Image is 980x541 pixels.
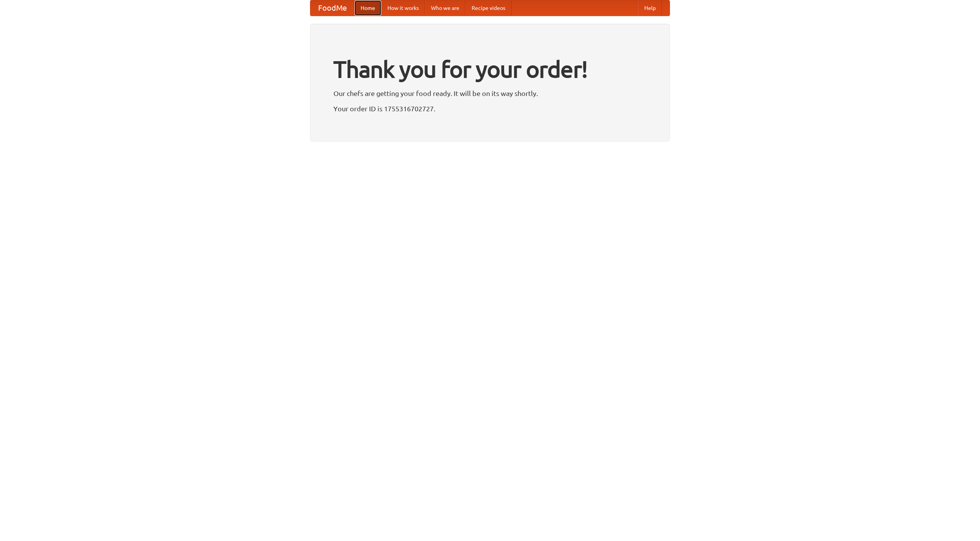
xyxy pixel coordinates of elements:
[381,0,425,16] a: How it works
[333,51,647,88] h1: Thank you for your order!
[310,0,354,16] a: FoodMe
[638,0,662,16] a: Help
[333,103,647,114] p: Your order ID is 1755316702727.
[333,88,647,99] p: Our chefs are getting your food ready. It will be on its way shortly.
[425,0,465,16] a: Who we are
[465,0,511,16] a: Recipe videos
[354,0,381,16] a: Home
